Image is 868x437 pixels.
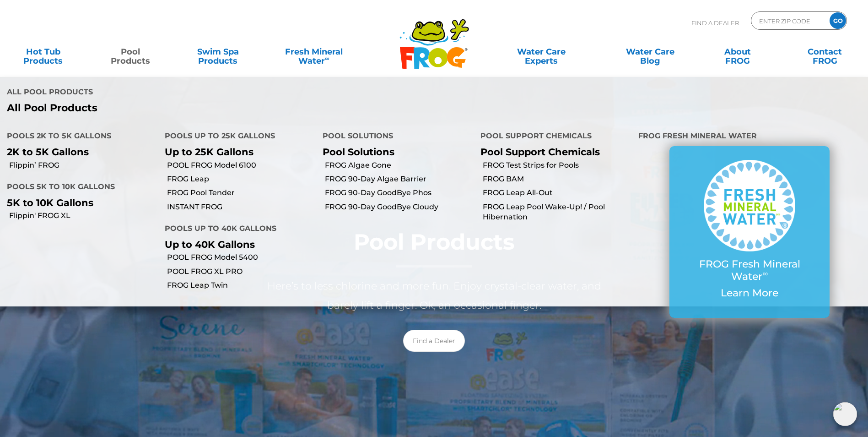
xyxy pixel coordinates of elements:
a: FROG Algae Gone [325,160,474,170]
a: FROG Fresh Mineral Water∞ Learn More [688,160,811,304]
a: FROG Pool Tender [167,188,316,198]
p: FROG Fresh Mineral Water [688,258,811,283]
h4: Pools up to 25K Gallons [165,128,309,146]
h4: Pools 2K to 5K Gallons [7,128,151,146]
a: FROG 90-Day GoodBye Cloudy [325,202,474,212]
a: All Pool Products [7,102,427,114]
a: Swim SpaProducts [184,43,252,61]
sup: ∞ [325,55,329,62]
a: FROG Leap Pool Wake-Up! / Pool Hibernation [483,202,631,223]
p: Up to 40K Gallons [165,239,309,250]
h4: All Pool Products [7,84,427,102]
h4: Pool Solutions [323,128,467,146]
h4: Pools 5K to 10K Gallons [7,179,151,197]
a: Flippin' FROG XL [9,211,158,221]
sup: ∞ [762,269,768,278]
a: POOL FROG Model 5400 [167,252,316,262]
a: INSTANT FROG [167,202,316,212]
h4: FROG Fresh Mineral Water [638,128,861,146]
input: GO [830,12,846,29]
p: 2K to 5K Gallons [7,146,151,158]
p: Learn More [688,287,811,299]
p: Find A Dealer [691,11,739,34]
img: openIcon [833,402,857,426]
a: FROG Test Strips for Pools [483,160,631,170]
a: Fresh MineralWater∞ [271,43,356,61]
a: FROG Leap Twin [167,280,316,290]
a: FROG Leap [167,174,316,184]
a: Find a Dealer [403,330,465,352]
p: 5K to 10K Gallons [7,197,151,208]
a: Flippin’ FROG [9,160,158,170]
h4: Pool Support Chemicals [480,128,625,146]
a: FROG BAM [483,174,631,184]
input: Zip Code Form [758,14,820,27]
a: Pool Solutions [323,146,394,158]
a: Water CareBlog [616,43,684,61]
a: POOL FROG XL PRO [167,267,316,277]
a: FROG Leap All-Out [483,188,631,198]
a: ContactFROG [791,43,859,61]
a: FROG 90-Day Algae Barrier [325,174,474,184]
a: Hot TubProducts [9,43,77,61]
a: AboutFROG [703,43,771,61]
p: Pool Support Chemicals [480,146,625,158]
h4: Pools up to 40K Gallons [165,220,309,239]
a: PoolProducts [97,43,165,61]
a: FROG 90-Day GoodBye Phos [325,188,474,198]
p: Up to 25K Gallons [165,146,309,158]
a: Water CareExperts [486,43,597,61]
a: POOL FROG Model 6100 [167,160,316,170]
